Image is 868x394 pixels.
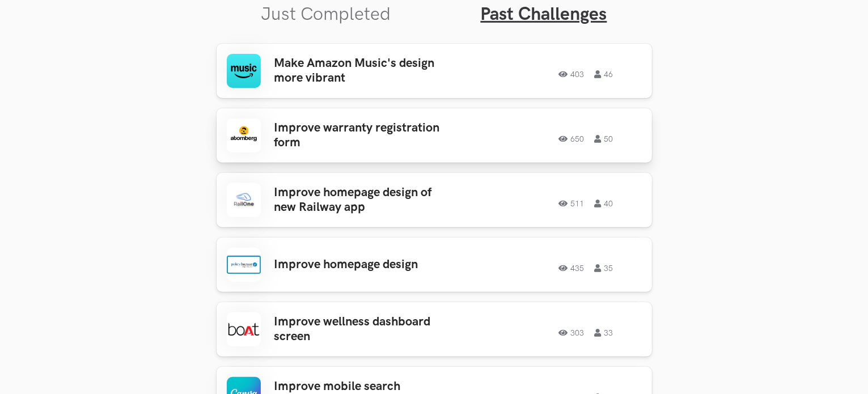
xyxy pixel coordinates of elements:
[217,173,652,227] a: Improve homepage design of new Railway app51140
[217,44,652,98] a: Make Amazon Music's design more vibrant40346
[595,264,613,272] span: 35
[274,121,451,151] h3: Improve warranty registration form
[274,315,451,345] h3: Improve wellness dashboard screen
[274,56,451,86] h3: Make Amazon Music's design more vibrant
[481,3,607,26] a: Past Challenges
[595,200,613,207] span: 40
[595,135,613,143] span: 50
[559,135,585,143] span: 650
[261,3,391,26] a: Just Completed
[559,200,585,207] span: 511
[217,302,652,357] a: Improve wellness dashboard screen30333
[217,108,652,163] a: Improve warranty registration form65050
[274,185,451,215] h3: Improve homepage design of new Railway app
[595,329,613,337] span: 33
[217,238,652,292] a: Improve homepage design43535
[559,70,585,78] span: 403
[274,257,451,272] h3: Improve homepage design
[595,70,613,78] span: 46
[559,329,585,337] span: 303
[559,264,585,272] span: 435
